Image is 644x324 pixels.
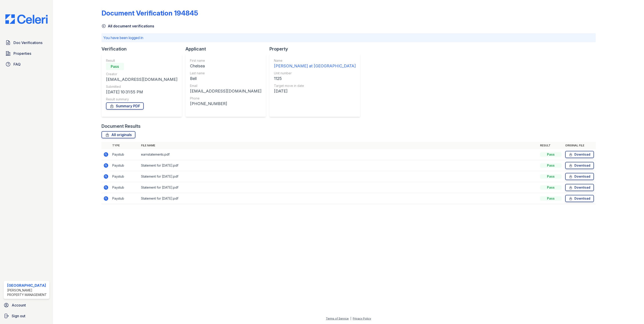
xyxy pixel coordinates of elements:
[274,58,356,63] div: Name
[274,84,356,88] div: Target move in date
[103,35,594,40] p: You have been logged in
[190,63,261,69] div: Chelsea
[101,123,141,129] div: Document Results
[269,46,364,52] div: Property
[106,76,177,83] div: [EMAIL_ADDRESS][DOMAIN_NAME]
[2,311,51,320] a: Sign out
[110,142,139,149] th: Type
[139,182,538,193] td: Statement for [DATE].pdf
[350,317,351,320] div: |
[101,9,198,17] div: Document Verification 194845
[139,149,538,160] td: earnstatements.pdf
[106,58,177,63] div: Result
[274,75,356,82] div: 1125
[2,301,51,310] a: Account
[106,84,177,89] div: Submitted
[540,152,562,157] div: Pass
[139,193,538,204] td: Statement for [DATE].pdf
[12,302,26,308] span: Account
[565,151,594,158] a: Download
[106,97,177,101] div: Result summary
[326,317,349,320] a: Terms of Service
[106,89,177,95] div: [DATE] 10:31:55 PM
[274,88,356,94] div: [DATE]
[7,283,48,288] div: [GEOGRAPHIC_DATA]
[565,195,594,202] a: Download
[540,196,562,201] div: Pass
[190,71,261,75] div: Last name
[139,160,538,171] td: Statement for [DATE].pdf
[190,58,261,63] div: First name
[101,131,135,138] a: All originals
[540,185,562,190] div: Pass
[106,63,124,70] div: Pass
[274,71,356,75] div: Unit number
[12,313,25,319] span: Sign out
[190,75,261,82] div: Bell
[4,38,49,47] a: Doc Verifications
[110,171,139,182] td: Paystub
[13,62,21,67] span: FAQ
[2,14,51,24] img: CE_Logo_Blue-a8612792a0a2168367f1c8372b55b34899dd931a85d93a1a3d3e32e68fde9ad4.png
[190,84,261,88] div: Email
[4,49,49,58] a: Properties
[274,58,356,69] a: Name [PERSON_NAME] at [GEOGRAPHIC_DATA]
[565,184,594,191] a: Download
[101,46,185,52] div: Verification
[106,72,177,76] div: Creator
[565,162,594,169] a: Download
[110,193,139,204] td: Paystub
[190,101,261,107] div: [PHONE_NUMBER]
[139,142,538,149] th: File name
[274,63,356,69] div: [PERSON_NAME] at [GEOGRAPHIC_DATA]
[540,163,562,168] div: Pass
[538,142,563,149] th: Result
[139,171,538,182] td: Statement for [DATE].pdf
[353,317,371,320] a: Privacy Policy
[190,96,261,101] div: Phone
[540,174,562,179] div: Pass
[13,40,42,45] span: Doc Verifications
[101,23,154,29] a: All document verifications
[190,88,261,94] div: [EMAIL_ADDRESS][DOMAIN_NAME]
[106,102,144,110] a: Summary PDF
[4,60,49,69] a: FAQ
[7,288,48,297] div: [PERSON_NAME] Property Management
[565,173,594,180] a: Download
[110,149,139,160] td: Paystub
[13,51,31,56] span: Properties
[563,142,596,149] th: Original file
[110,160,139,171] td: Paystub
[185,46,269,52] div: Applicant
[110,182,139,193] td: Paystub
